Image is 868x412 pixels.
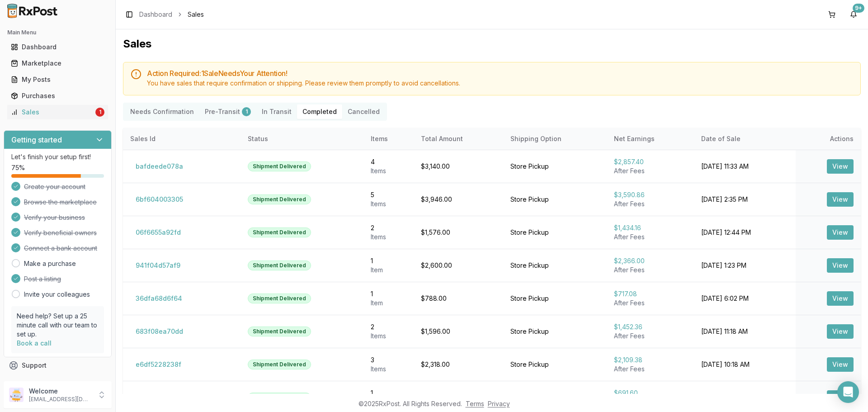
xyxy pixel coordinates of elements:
[11,43,104,52] div: Dashboard
[488,400,510,407] a: Privacy
[614,157,687,166] div: $2,857.40
[414,128,503,150] th: Total Amount
[11,134,62,145] h3: Getting started
[248,360,311,369] div: Shipment Delivered
[199,104,256,119] button: Pre-Transit
[827,324,854,339] button: View
[7,55,108,71] a: Marketplace
[701,360,788,369] div: [DATE] 10:18 AM
[421,162,496,171] div: $3,140.00
[614,289,687,298] div: $717.08
[701,228,788,237] div: [DATE] 12:44 PM
[837,381,859,403] div: Open Intercom Messenger
[4,105,112,119] button: Sales1
[614,298,687,308] div: After Fees
[421,294,496,303] div: $788.00
[11,59,104,68] div: Marketplace
[371,289,406,298] div: 1
[614,355,687,365] div: $2,109.38
[371,190,406,199] div: 5
[188,10,204,19] span: Sales
[130,159,189,174] button: bafdeede078a
[701,294,788,303] div: [DATE] 6:02 PM
[130,258,186,273] button: 941f04d57af9
[7,29,108,36] h2: Main Menu
[130,291,188,306] button: 36dfa68d6f64
[9,388,24,402] img: User avatar
[24,198,97,207] span: Browse the marketplace
[130,390,190,405] button: ea5e7e482489
[694,128,796,150] th: Date of Sale
[4,56,112,71] button: Marketplace
[242,107,251,116] div: 1
[139,10,204,19] nav: breadcrumb
[827,225,854,240] button: View
[371,256,406,265] div: 1
[421,195,496,204] div: $3,946.00
[421,393,496,402] div: $760.00
[614,322,687,331] div: $1,452.36
[371,322,406,331] div: 2
[248,161,311,171] div: Shipment Delivered
[371,166,406,175] div: Item s
[701,195,788,204] div: [DATE] 2:35 PM
[24,275,61,284] span: Post a listing
[17,312,99,339] p: Need help? Set up a 25 minute call with our team to set up.
[125,104,199,119] button: Needs Confirmation
[371,298,406,308] div: Item
[248,260,311,270] div: Shipment Delivered
[24,244,97,253] span: Connect a bank account
[147,79,853,88] div: You have sales that require confirmation or shipping. Please review them promptly to avoid cancel...
[371,265,406,275] div: Item
[4,72,112,87] button: My Posts
[297,104,342,119] button: Completed
[147,70,853,77] h5: Action Required: 1 Sale Need s Your Attention!
[4,374,112,390] button: Feedback
[130,357,187,372] button: e6df5228238f
[827,192,854,207] button: View
[614,232,687,242] div: After Fees
[371,331,406,341] div: Item s
[123,128,241,150] th: Sales Id
[7,88,108,104] a: Purchases
[510,393,600,402] div: Store Pickup
[510,327,600,336] div: Store Pickup
[614,223,687,232] div: $1,434.16
[503,128,607,150] th: Shipping Option
[371,232,406,242] div: Item s
[846,7,861,22] button: 9+
[4,89,112,103] button: Purchases
[11,75,104,84] div: My Posts
[701,393,788,402] div: [DATE] 8:55 AM
[342,104,385,119] button: Cancelled
[614,256,687,265] div: $2,366.00
[510,360,600,369] div: Store Pickup
[29,387,92,396] p: Welcome
[614,265,687,275] div: After Fees
[510,195,600,204] div: Store Pickup
[248,393,311,403] div: Shipment Delivered
[614,331,687,341] div: After Fees
[614,365,687,374] div: After Fees
[371,199,406,208] div: Item s
[371,223,406,232] div: 2
[130,192,189,207] button: 6bf604003305
[701,327,788,336] div: [DATE] 11:18 AM
[614,190,687,199] div: $3,590.86
[11,163,25,172] span: 75 %
[371,365,406,374] div: Item s
[241,128,363,150] th: Status
[17,339,52,347] a: Book a call
[371,355,406,365] div: 3
[24,182,85,191] span: Create your account
[248,294,311,303] div: Shipment Delivered
[11,108,94,117] div: Sales
[701,162,788,171] div: [DATE] 11:33 AM
[510,162,600,171] div: Store Pickup
[130,225,186,240] button: 06f6655a92fd
[7,71,108,88] a: My Posts
[510,228,600,237] div: Store Pickup
[371,388,406,398] div: 1
[24,259,76,268] a: Make a purchase
[248,327,311,336] div: Shipment Delivered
